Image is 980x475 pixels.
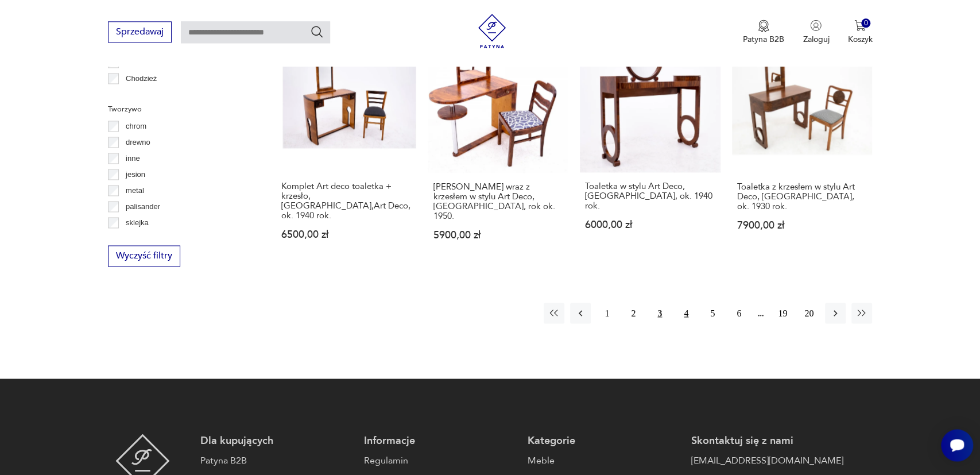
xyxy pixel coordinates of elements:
[649,303,670,323] button: 3
[108,103,249,115] p: Tworzywo
[126,168,145,181] p: jesion
[585,220,715,230] p: 6000,00 zł
[108,245,180,267] button: Wyczyść filtry
[737,182,867,211] h3: Toaletka z krzesłem w stylu Art Deco, [GEOGRAPHIC_DATA], ok. 1930 rok.
[276,32,417,262] a: Komplet Art deco toaletka + krzesło, Polska,Art Deco, ok. 1940 rok.Komplet Art deco toaletka + kr...
[108,21,172,43] button: Sprzedawaj
[803,34,829,45] p: Zaloguj
[364,453,516,467] a: Regulamin
[364,434,516,447] p: Informacje
[691,453,843,467] a: [EMAIL_ADDRESS][DOMAIN_NAME]
[623,303,644,323] button: 2
[847,20,872,45] button: 0Koszyk
[126,217,149,229] p: sklejka
[941,429,973,461] iframe: Smartsupp widget button
[528,453,680,467] a: Meble
[854,20,866,31] img: Ikona koszyka
[702,303,723,323] button: 5
[691,434,843,447] p: Skontaktuj się z nami
[861,18,871,28] div: 0
[758,20,769,32] img: Ikona medalu
[772,303,793,323] button: 19
[585,181,715,211] h3: Toaletka w stylu Art Deco, [GEOGRAPHIC_DATA], ok. 1940 rok.
[126,136,150,149] p: drewno
[580,32,721,262] a: Toaletka w stylu Art Deco, Polska, ok. 1940 rok.Toaletka w stylu Art Deco, [GEOGRAPHIC_DATA], ok....
[281,181,412,221] h3: Komplet Art deco toaletka + krzesło, [GEOGRAPHIC_DATA],Art Deco, ok. 1940 rok.
[126,184,144,197] p: metal
[743,20,784,45] button: Patyna B2B
[799,303,819,323] button: 20
[729,303,749,323] button: 6
[126,88,154,101] p: Ćmielów
[126,233,143,245] p: szkło
[596,303,617,323] button: 1
[676,303,696,323] button: 4
[281,230,412,240] p: 6500,00 zł
[200,434,353,447] p: Dla kupujących
[428,32,568,262] a: Toaletka wraz z krzesłem w stylu Art Deco, Polska, rok ok. 1950.[PERSON_NAME] wraz z krzesłem w s...
[200,453,353,467] a: Patyna B2B
[803,20,829,45] button: Zaloguj
[108,29,172,37] a: Sprzedawaj
[310,25,324,38] button: Szukaj
[737,221,867,230] p: 7900,00 zł
[126,152,140,165] p: inne
[433,230,563,240] p: 5900,00 zł
[743,20,784,45] a: Ikona medaluPatyna B2B
[528,434,680,447] p: Kategorie
[810,20,822,31] img: Ikonka użytkownika
[847,34,872,45] p: Koszyk
[732,32,873,262] a: Toaletka z krzesłem w stylu Art Deco, Polska, ok. 1930 rok.Toaletka z krzesłem w stylu Art Deco, ...
[743,34,784,45] p: Patyna B2B
[475,14,509,48] img: Patyna - sklep z meblami i dekoracjami vintage
[126,72,157,85] p: Chodzież
[126,120,146,133] p: chrom
[433,182,563,221] h3: [PERSON_NAME] wraz z krzesłem w stylu Art Deco, [GEOGRAPHIC_DATA], rok ok. 1950.
[126,200,160,213] p: palisander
